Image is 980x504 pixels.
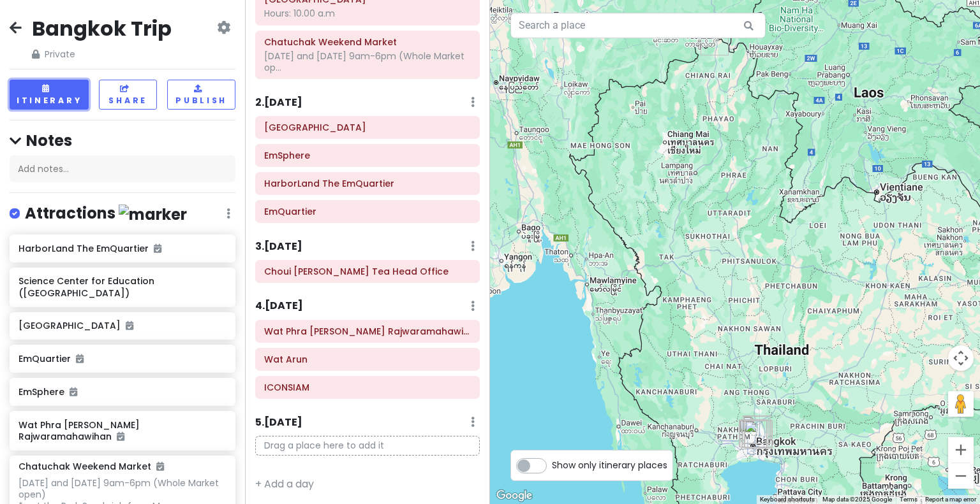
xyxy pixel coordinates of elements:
h6: 3 . [DATE] [255,240,302,254]
h6: EmQuartier [264,206,471,217]
div: Hours: 10.00 a.m [264,8,471,19]
div: ICONSIAM [741,420,769,448]
a: Report a map error [925,496,976,503]
h6: Benchasiri Park [264,122,471,133]
h6: 2 . [DATE] [255,96,302,110]
div: Choui Fong Tea Head Office [701,27,729,55]
i: Added to itinerary [117,432,124,441]
span: Show only itinerary places [552,458,667,472]
h6: HarborLand The EmQuartier [264,178,471,189]
a: Terms (opens in new tab) [900,496,917,503]
i: Added to itinerary [154,244,161,253]
button: Zoom in [948,437,974,463]
a: Open this area in Google Maps (opens a new window) [493,487,535,504]
a: + Add a day [255,477,314,491]
div: Children’s Discovery Museum [743,415,771,443]
button: Map camera controls [948,345,974,371]
h4: Notes [10,131,235,150]
div: Sushi Sekiji [742,420,770,448]
div: Add notes... [10,155,235,182]
h6: 5 . [DATE] [255,416,302,429]
button: Itinerary [10,80,89,110]
h2: Bangkok Trip [32,15,172,42]
i: Added to itinerary [126,321,133,330]
i: Added to itinerary [70,387,77,396]
button: Keyboard shortcuts [760,495,815,504]
h6: Wat Arun [264,354,471,365]
i: Added to itinerary [76,354,84,363]
button: Share [99,80,157,110]
h6: Wat Phra [PERSON_NAME] Rajwaramahawihan [19,419,226,442]
div: Science Center for Education (Planetarium Bangkok) [745,421,773,449]
span: Private [32,47,172,61]
h6: Science Center for Education ([GEOGRAPHIC_DATA]) [19,275,226,298]
h6: EmSphere [19,386,226,398]
span: Map data ©2025 Google [822,496,892,503]
button: Publish [167,80,235,110]
h6: Wat Phra Chetuphon Wimon Mangkhalaram Rajwaramahawihan [264,326,471,337]
h4: Attractions [25,203,187,224]
div: Wat Arun [739,419,767,447]
h6: Choui Fong Tea Head Office [264,266,471,277]
div: [DATE] and [DATE] 9am-6pm (Whole Market op... [264,50,471,73]
input: Search a place [510,13,766,38]
button: Zoom out [948,463,974,489]
h6: Chatuchak Weekend Market [264,36,471,48]
p: Drag a place here to add it [255,436,480,456]
h6: Chatuchak Weekend Market [19,461,164,472]
h6: 4 . [DATE] [255,299,303,313]
h6: EmSphere [264,150,471,161]
button: Drag Pegman onto the map to open Street View [948,391,974,417]
img: Google [493,487,535,504]
h6: EmQuartier [19,353,226,364]
i: Added to itinerary [156,462,164,471]
h6: [GEOGRAPHIC_DATA] [19,320,226,331]
h6: HarborLand The EmQuartier [19,243,226,254]
img: marker [119,205,187,224]
div: Chatuchak Weekend Market [743,416,771,444]
h6: ICONSIAM [264,382,471,393]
